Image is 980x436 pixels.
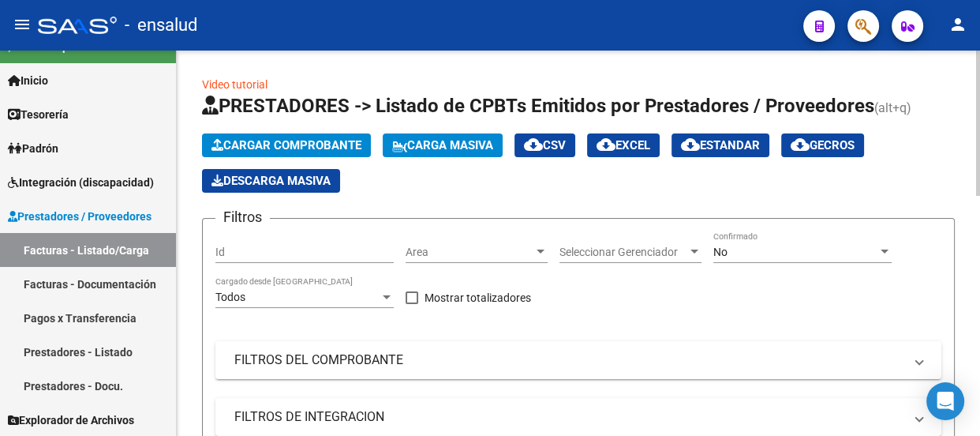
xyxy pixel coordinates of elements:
[234,408,903,426] mat-panel-title: FILTROS DE INTEGRACION
[948,15,967,34] mat-icon: person
[211,174,331,188] span: Descarga Masiva
[215,398,941,436] mat-expansion-panel-header: FILTROS DE INTEGRACION
[13,15,32,34] mat-icon: menu
[874,100,911,115] span: (alt+q)
[8,412,134,429] span: Explorador de Archivos
[587,133,660,157] button: EXCEL
[781,133,864,157] button: Gecros
[791,135,810,154] mat-icon: cloud_download
[671,133,769,157] button: Estandar
[202,169,340,193] button: Descarga Masiva
[524,138,566,152] span: CSV
[8,174,154,191] span: Integración (discapacidad)
[215,341,941,379] mat-expansion-panel-header: FILTROS DEL COMPROBANTE
[202,78,267,91] a: Video tutorial
[8,140,58,157] span: Padrón
[8,106,69,123] span: Tesorería
[383,133,503,157] button: Carga Masiva
[392,138,493,152] span: Carga Masiva
[524,135,543,154] mat-icon: cloud_download
[215,291,245,303] span: Todos
[8,208,151,225] span: Prestadores / Proveedores
[8,72,48,89] span: Inicio
[597,135,615,154] mat-icon: cloud_download
[681,138,760,152] span: Estandar
[425,288,531,307] span: Mostrar totalizadores
[597,138,650,152] span: EXCEL
[202,95,874,117] span: PRESTADORES -> Listado de CPBTs Emitidos por Prestadores / Proveedores
[234,351,903,369] mat-panel-title: FILTROS DEL COMPROBANTE
[202,133,371,157] button: Cargar Comprobante
[406,246,533,259] span: Area
[211,138,361,152] span: Cargar Comprobante
[202,169,340,193] app-download-masive: Descarga masiva de comprobantes (adjuntos)
[215,206,270,228] h3: Filtros
[791,138,855,152] span: Gecros
[681,135,700,154] mat-icon: cloud_download
[559,246,687,259] span: Seleccionar Gerenciador
[514,133,575,157] button: CSV
[926,382,964,420] div: Open Intercom Messenger
[125,8,197,43] span: - ensalud
[713,246,728,258] span: No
